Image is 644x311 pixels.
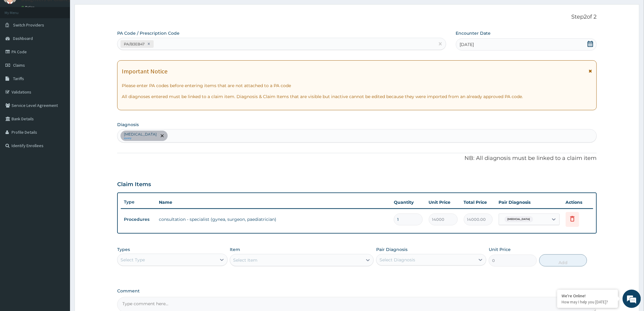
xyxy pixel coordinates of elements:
a: Online [21,5,36,9]
div: Minimize live chat window [100,3,114,18]
th: Total Price [461,196,496,208]
span: Tariffs [13,76,24,81]
img: d_794563401_company_1708531726252_794563401 [11,30,25,46]
th: Name [156,196,391,208]
label: Comment [117,288,597,294]
span: We're online! [35,77,84,138]
h3: Claim Items [117,181,151,188]
span: remove selection option [159,133,165,139]
label: PA Code / Prescription Code [117,30,180,36]
th: Pair Diagnosis [496,196,563,208]
div: Select Diagnosis [380,257,415,263]
div: Select Type [121,257,145,263]
label: Unit Price [489,246,511,253]
p: Please enter PA codes before entering items that are not attached to a PA code [122,83,592,89]
textarea: Type your message and hit 'Enter' [3,166,116,188]
th: Type [121,196,156,208]
p: [MEDICAL_DATA] [124,132,157,137]
h1: Important Notice [122,68,167,75]
span: Claims [13,62,25,68]
td: Procedures [121,214,156,225]
p: How may I help you today? [562,299,614,305]
label: Pair Diagnosis [376,246,408,253]
p: All diagnoses entered must be linked to a claim item. Diagnosis & Claim Items that are visible bu... [122,94,592,100]
div: Chat with us now [32,34,102,42]
p: Step 2 of 2 [117,14,597,20]
label: Diagnosis [117,122,139,128]
label: Types [117,247,130,252]
th: Actions [563,196,593,208]
span: Switch Providers [13,22,44,28]
span: Dashboard [13,36,33,41]
label: Encounter Date [456,30,491,36]
p: NB: All diagnosis must be linked to a claim item [117,154,597,162]
th: Quantity [391,196,426,208]
button: Add [539,254,587,267]
th: Unit Price [426,196,461,208]
label: Item [230,246,240,253]
span: [MEDICAL_DATA] [505,216,533,222]
span: [DATE] [460,41,474,48]
td: consultation - specialist (gynea, surgeon, paediatrician) [156,213,391,225]
div: PA/B3EB47 [122,41,145,48]
small: query [124,137,157,140]
div: We're Online! [562,293,614,299]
